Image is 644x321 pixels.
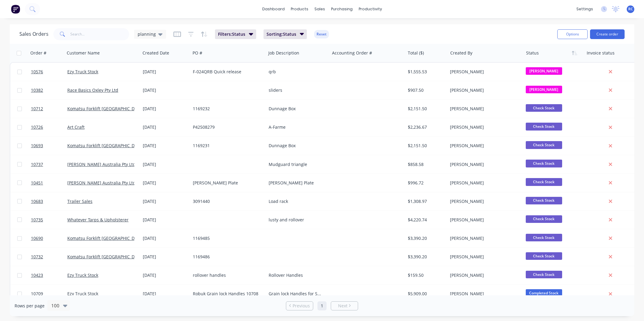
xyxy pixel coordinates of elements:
span: 10451 [31,180,43,186]
div: [PERSON_NAME] [450,180,517,186]
span: 10690 [31,235,43,241]
span: 10576 [31,69,43,75]
div: $907.50 [408,87,444,93]
div: Accounting Order # [332,50,372,56]
div: P42508279 [193,124,260,130]
div: Grain lock Handles for SO 10708 [269,291,324,297]
div: [DATE] [143,272,188,278]
a: Whatever Tarps & Upholsterer [67,217,129,223]
div: $3,390.20 [408,254,444,260]
span: 10735 [31,217,43,223]
div: productivity [356,5,385,14]
div: Rollover Handles [269,272,324,278]
div: 1169231 [193,143,260,149]
span: Check Stock [526,178,562,186]
div: [DATE] [143,217,188,223]
button: Reset [314,30,329,38]
span: [PERSON_NAME] [526,67,562,75]
div: products [288,5,311,14]
div: $1,308.97 [408,198,444,204]
div: $2,151.50 [408,143,444,149]
a: Ezy Truck Stock [67,69,98,74]
span: Rows per page [15,303,45,309]
a: Ezy Truck Stock [67,291,98,296]
span: Completed Stock [526,289,562,297]
div: Total ($) [408,50,424,56]
div: $2,236.67 [408,124,444,130]
a: Page 1 is your current page [317,301,327,310]
span: Check Stock [526,197,562,204]
a: Komatsu Forklift [GEOGRAPHIC_DATA] [67,254,143,260]
ul: Pagination [283,301,361,310]
div: Dunnage Box [269,106,324,112]
div: [PERSON_NAME] [450,161,517,167]
div: [PERSON_NAME] [450,69,517,75]
div: [PERSON_NAME] [450,217,517,223]
div: Order # [30,50,46,56]
a: 10712 [31,100,67,118]
div: [DATE] [143,235,188,241]
div: 1169232 [193,106,260,112]
span: 10423 [31,272,43,278]
span: 10709 [31,291,43,297]
button: Options [557,29,588,39]
span: 10693 [31,143,43,149]
a: 10382 [31,81,67,99]
span: RC [628,6,633,12]
a: Race Basics Oxley Pty Ltd [67,87,118,93]
div: [DATE] [143,124,188,130]
a: Next page [331,303,358,309]
div: Created By [450,50,472,56]
div: [PERSON_NAME] [450,106,517,112]
span: Check Stock [526,160,562,167]
div: rollover handles [193,272,260,278]
div: [PERSON_NAME] [450,272,517,278]
a: [PERSON_NAME] Australia Pty Ltd [67,180,136,186]
a: Komatsu Forklift [GEOGRAPHIC_DATA] [67,106,143,111]
div: $996.72 [408,180,444,186]
a: Previous page [286,303,313,309]
div: [PERSON_NAME] [450,124,517,130]
span: Previous [293,303,310,309]
div: Robuk Grain lock Handles 10708 [193,291,260,297]
img: Factory [11,5,20,14]
div: Customer Name [67,50,100,56]
span: planning [138,31,156,37]
span: Check Stock [526,271,562,278]
div: [PERSON_NAME] [450,235,517,241]
a: 10451 [31,174,67,192]
div: [PERSON_NAME] Plate [269,180,324,186]
span: Next [338,303,347,309]
span: Check Stock [526,252,562,260]
span: 10712 [31,106,43,112]
div: 3091440 [193,198,260,204]
div: A-Farme [269,124,324,130]
div: $1,555.53 [408,69,444,75]
div: [DATE] [143,69,188,75]
div: lusty and rollover [269,217,324,223]
a: 10683 [31,192,67,210]
span: 10737 [31,161,43,167]
div: Status [526,50,539,56]
div: [PERSON_NAME] [450,87,517,93]
a: Komatsu Forklift [GEOGRAPHIC_DATA] [67,143,143,148]
a: 10732 [31,248,67,266]
span: 10732 [31,254,43,260]
button: Sorting:Status [263,29,307,39]
div: [DATE] [143,198,188,204]
div: qrb [269,69,324,75]
a: 10735 [31,211,67,229]
div: [PERSON_NAME] [450,143,517,149]
div: $159.50 [408,272,444,278]
div: [PERSON_NAME] [450,198,517,204]
div: $858.58 [408,161,444,167]
div: [DATE] [143,106,188,112]
a: 10693 [31,137,67,155]
div: [DATE] [143,161,188,167]
div: [DATE] [143,87,188,93]
a: Komatsu Forklift [GEOGRAPHIC_DATA] [67,235,143,241]
div: 1169486 [193,254,260,260]
button: Filters:Status [215,29,256,39]
a: Trailer Sales [67,198,92,204]
div: [PERSON_NAME] Plate [193,180,260,186]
